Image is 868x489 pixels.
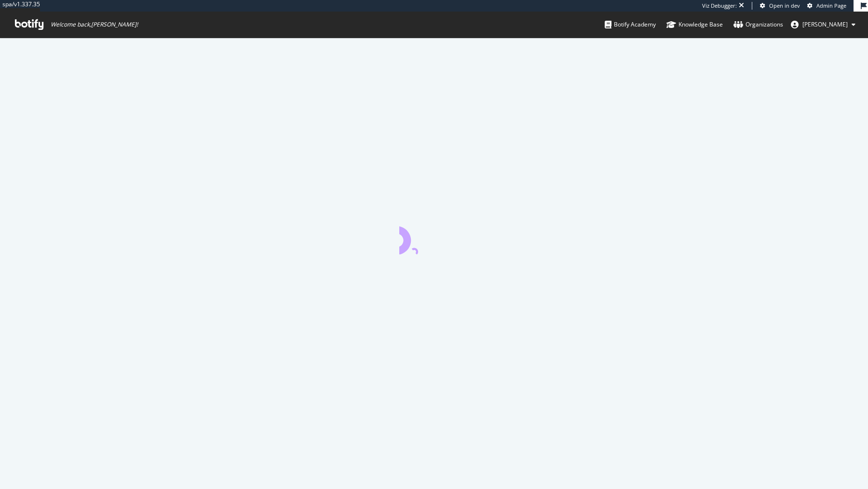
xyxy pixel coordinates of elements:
[51,21,138,28] span: Welcome back, [PERSON_NAME] !
[733,20,783,29] div: Organizations
[802,20,848,28] span: dalton
[666,12,723,38] a: Knowledge Base
[666,20,723,29] div: Knowledge Base
[769,2,800,9] span: Open in dev
[605,20,656,29] div: Botify Academy
[816,2,846,9] span: Admin Page
[760,2,800,10] a: Open in dev
[807,2,846,10] a: Admin Page
[605,12,656,38] a: Botify Academy
[733,12,783,38] a: Organizations
[783,17,863,32] button: [PERSON_NAME]
[702,2,737,10] div: Viz Debugger:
